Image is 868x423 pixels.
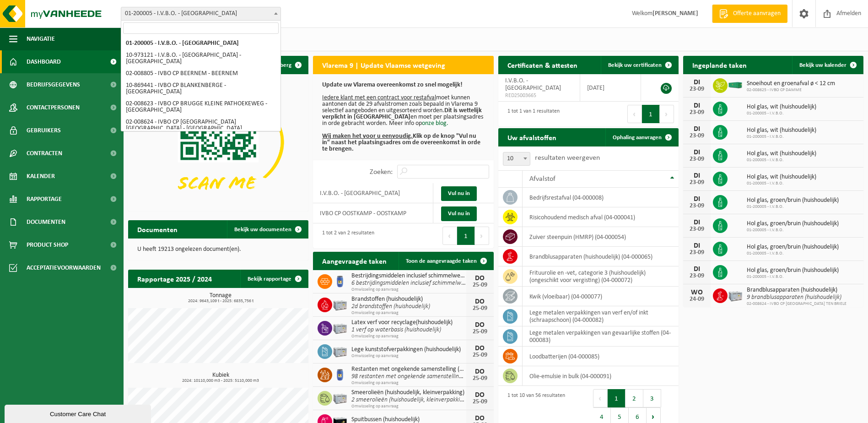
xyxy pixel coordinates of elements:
div: 23-09 [688,156,706,163]
img: PB-LB-0680-HPE-GY-11 [332,296,348,312]
div: 23-09 [688,109,706,116]
span: 01-200005 - I.V.B.O. [747,204,839,210]
button: 1 [608,389,625,407]
i: 1 verf op waterbasis (huishoudelijk) [351,326,441,333]
img: Download de VHEPlus App [128,74,308,210]
div: DO [471,275,489,282]
a: Ophaling aanvragen [605,128,678,146]
li: 02-008623 - IVBO CP BRUGGE KLEINE PATHOEKEWEG - [GEOGRAPHIC_DATA] [123,98,279,116]
a: Vul nu in [441,186,477,201]
p: moet kunnen aantonen dat de 29 afvalstromen zoals bepaald in Vlarema 9 selectief aangeboden en ui... [322,82,484,152]
td: risicohoudend medisch afval (04-000041) [523,207,679,227]
a: Bekijk rapportage [240,270,307,288]
button: Verberg [264,56,307,74]
div: DI [688,79,706,86]
button: Next [660,105,674,123]
div: 23-09 [688,133,706,139]
td: olie-emulsie in bulk (04-000091) [523,366,679,386]
div: 1 tot 2 van 2 resultaten [318,226,374,246]
button: 1 [642,105,660,123]
span: Bekijk uw certificaten [608,62,662,68]
td: I.V.B.O. - [GEOGRAPHIC_DATA] [313,183,433,203]
a: Vul nu in [441,206,477,221]
div: 23-09 [688,273,706,279]
div: DI [688,266,706,273]
div: DO [471,415,489,422]
td: kwik (vloeibaar) (04-000077) [523,287,679,306]
td: [DATE] [580,74,641,102]
span: 10 [503,152,530,165]
td: loodbatterijen (04-000085) [523,347,679,366]
span: Hol glas, groen/bruin (huishoudelijk) [747,244,839,251]
td: zuiver steenpuin (HMRP) (04-000054) [523,227,679,247]
span: Bestrijdingsmiddelen inclusief schimmelwerende beschermingsmiddelen (huishoudeli... [351,272,466,280]
td: IVBO CP OOSTKAMP - OOSTKAMP [313,203,433,223]
a: Offerte aanvragen [712,5,787,23]
span: Documenten [27,211,65,233]
div: 25-09 [471,282,489,288]
span: Omwisseling op aanvraag [351,380,466,386]
span: 01-200005 - I.V.B.O. [747,251,839,256]
div: 25-09 [471,352,489,358]
h2: Certificaten & attesten [498,56,587,74]
span: Product Shop [27,233,68,256]
span: 2024: 10110,000 m3 - 2025: 5110,000 m3 [133,379,308,383]
div: DO [471,345,489,352]
b: Dit is wettelijk verplicht in [GEOGRAPHIC_DATA] [322,107,482,120]
div: DI [688,242,706,249]
strong: [PERSON_NAME] [652,10,698,17]
div: DI [688,195,706,203]
button: Previous [442,227,457,245]
span: Hol glas, groen/bruin (huishoudelijk) [747,197,839,204]
td: lege metalen verpakkingen van gevaarlijke stoffen (04-000083) [523,326,679,347]
div: 25-09 [471,329,489,335]
span: Kalender [27,165,55,188]
span: Contactpersonen [27,96,80,119]
span: 10 [503,152,530,166]
a: onze blog. [422,120,448,127]
span: 01-200005 - I.V.B.O. - BRUGGE [121,7,280,20]
h2: Rapportage 2025 / 2024 [128,270,221,287]
span: Latex verf voor recyclage(huishoudelijk) [351,319,466,326]
span: Omwisseling op aanvraag [351,353,466,359]
span: Bekijk uw documenten [234,227,291,233]
img: PB-OT-0120-HPE-00-02 [332,366,348,382]
span: Hol glas, groen/bruin (huishoudelijk) [747,267,839,274]
div: 25-09 [471,399,489,405]
a: Bekijk uw documenten [227,220,307,239]
div: 25-09 [471,375,489,382]
span: Hol glas, groen/bruin (huishoudelijk) [747,220,839,228]
div: DO [471,298,489,305]
label: resultaten weergeven [535,154,600,162]
span: 01-200005 - I.V.B.O. [747,111,816,116]
i: 2d brandstoffen (huishoudelijk) [351,303,430,310]
span: Smeerolieën (huishoudelijk, kleinverpakking) [351,389,466,396]
div: DI [688,125,706,133]
button: Previous [627,105,642,123]
i: 2 smeerolieën (huishoudelijk, kleinverpakking) [351,396,468,403]
img: PB-LB-0680-HPE-GY-11 [332,390,348,405]
img: PB-LB-0680-HPE-GY-11 [332,320,348,335]
h2: Uw afvalstoffen [498,128,566,146]
i: 6 bestrijdingsmiddelen inclusief schimmelwerende bescherming [351,280,514,287]
span: Bekijk uw kalender [799,62,846,68]
p: U heeft 19213 ongelezen document(en). [137,246,299,253]
td: brandblusapparaten (huishoudelijk) (04-000065) [523,247,679,266]
li: 10-869441 - IVBO CP BLANKENBERGE - [GEOGRAPHIC_DATA] [123,80,279,98]
span: 01-200005 - I.V.B.O. - BRUGGE [121,7,281,21]
span: I.V.B.O. - [GEOGRAPHIC_DATA] [505,77,561,92]
button: 2 [625,389,643,407]
div: 1 tot 1 van 1 resultaten [503,104,560,124]
span: Afvalstof [529,175,555,183]
span: Omwisseling op aanvraag [351,334,466,339]
span: Navigatie [27,27,55,50]
span: Omwisseling op aanvraag [351,287,466,293]
div: 23-09 [688,86,706,92]
h3: Tonnage [133,293,308,304]
div: 24-09 [688,296,706,303]
div: 23-09 [688,226,706,233]
span: Acceptatievoorwaarden [27,256,101,279]
div: 23-09 [688,249,706,256]
span: Brandblusapparaten (huishoudelijk) [747,287,846,294]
